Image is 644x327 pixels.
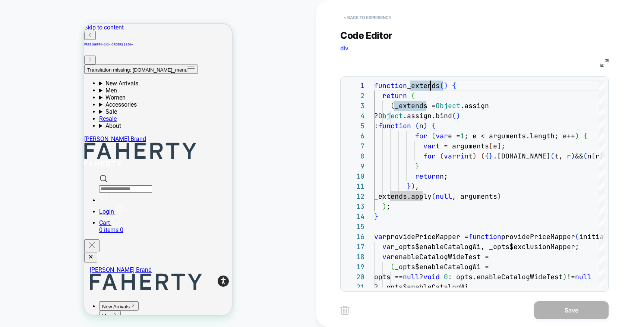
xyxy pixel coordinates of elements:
[15,184,41,191] a: Login
[575,273,591,281] span: null
[423,122,427,130] span: )
[15,195,148,210] a: Cart 0 items
[419,122,423,130] span: n
[452,81,456,90] span: {
[374,232,386,241] span: var
[456,152,460,160] span: r
[411,91,415,100] span: (
[15,150,148,169] div: Search drawer
[6,242,67,249] span: [PERSON_NAME] Brand
[489,152,493,160] span: }
[493,152,550,160] span: .[DOMAIN_NAME]
[36,202,39,210] span: 0
[344,91,364,101] div: 2
[15,98,148,106] summary: About
[344,121,364,131] div: 5
[382,252,395,261] span: var
[374,273,403,281] span: opts ==
[15,202,34,210] span: 0 items
[456,111,460,120] span: )
[493,142,497,150] span: e
[501,142,505,150] span: ;
[481,152,485,160] span: (
[344,141,364,151] div: 7
[344,151,364,161] div: 8
[415,122,419,130] span: (
[596,152,600,160] span: r
[436,142,489,150] span: t = arguments
[15,63,148,70] summary: Men
[344,181,364,191] div: 11
[15,277,54,287] button: Expand New Arrivals
[15,56,148,63] summary: New Arrivals
[468,152,473,160] span: t
[415,182,419,191] span: ,
[497,192,501,201] span: )
[344,221,364,232] div: 15
[473,152,477,160] span: )
[344,262,364,272] div: 19
[448,273,563,281] span: : opts.enableCatalogWideTest
[374,283,468,291] span: ? _opts$enableCatalogWi
[423,152,436,160] span: for
[567,273,575,281] span: !=
[382,91,407,100] span: return
[534,301,609,319] button: Save
[423,273,440,281] span: void
[407,81,440,90] span: _extends
[340,12,395,23] button: < Back to experience
[374,192,432,201] span: _extends.apply
[563,273,567,281] span: )
[340,45,348,52] span: div
[15,70,148,77] summary: Women
[571,152,575,160] span: )
[374,122,378,130] span: :
[378,122,411,130] span: function
[395,262,489,271] span: _opts$enableCatalogWi =
[575,132,579,140] span: )
[550,152,555,160] span: (
[460,101,489,110] span: .assign
[378,111,403,120] span: Object
[344,211,364,221] div: 14
[395,101,436,110] span: _extends =
[395,242,579,251] span: _opts$enableCatalogWi, _opts$exclusionMapper;
[403,111,452,120] span: .assign.bind
[340,30,392,41] span: Code Editor
[587,152,591,160] span: n
[15,195,26,202] span: Cart
[386,202,391,211] span: ;
[344,272,364,282] div: 20
[15,91,32,98] a: Resale
[374,212,378,221] span: }
[436,101,460,110] span: Object
[15,84,148,91] summary: Sale
[432,132,436,140] span: (
[344,81,364,91] div: 1
[436,132,448,140] span: var
[382,202,386,211] span: )
[440,152,444,160] span: (
[407,182,411,191] span: }
[452,111,456,120] span: (
[489,142,493,150] span: [
[460,152,468,160] span: in
[485,152,489,160] span: {
[468,232,501,241] span: function
[374,111,378,120] span: ?
[575,232,579,241] span: (
[415,162,419,170] span: }
[403,273,419,281] span: null
[444,273,448,281] span: 0
[344,191,364,201] div: 12
[6,242,153,268] a: [PERSON_NAME] Brand
[600,59,609,67] img: fullscreen
[340,306,350,315] img: delete
[386,232,468,241] span: providePriceMapper =
[440,172,448,180] span: n;
[18,280,45,286] span: New Arrivals
[432,192,436,201] span: (
[501,232,575,241] span: providePriceMapper
[344,232,364,242] div: 16
[575,152,583,160] span: &&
